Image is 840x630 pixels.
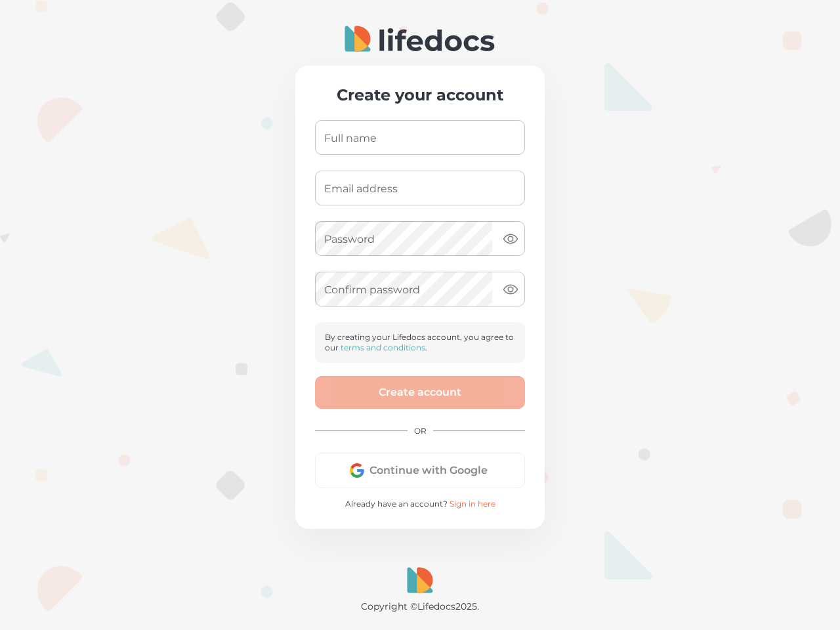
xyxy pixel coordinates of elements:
[450,499,495,509] a: Sign in here
[341,343,425,352] a: terms and conditions
[325,332,515,353] p: By creating your Lifedocs account, you agree to our .
[315,453,525,488] button: Continue with Google
[497,226,524,252] button: toggle password visibility
[497,276,524,303] button: toggle password visibility
[315,499,525,509] p: Already have an account?
[408,419,433,442] span: OR
[315,85,525,104] h3: Create your account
